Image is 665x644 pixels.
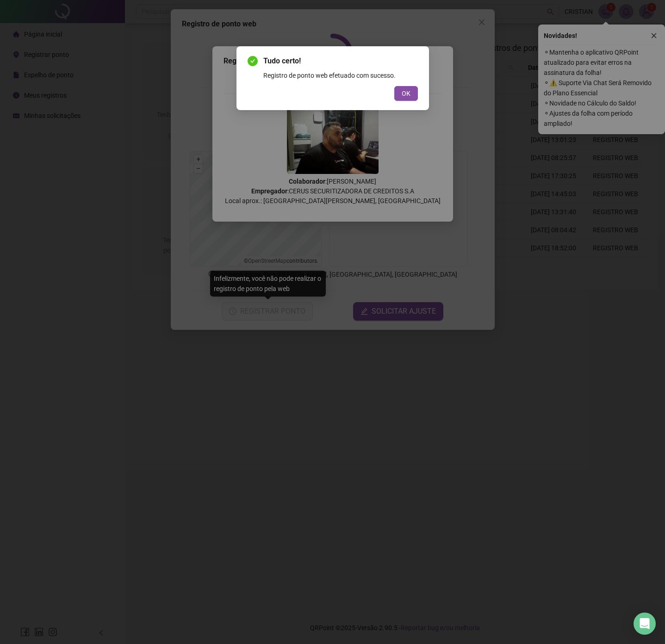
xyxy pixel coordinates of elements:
[248,56,258,66] span: check-circle
[263,70,418,80] div: Registro de ponto web efetuado com sucesso.
[402,88,410,99] span: OK
[394,86,418,101] button: OK
[263,56,418,67] span: Tudo certo!
[634,613,656,635] div: Open Intercom Messenger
